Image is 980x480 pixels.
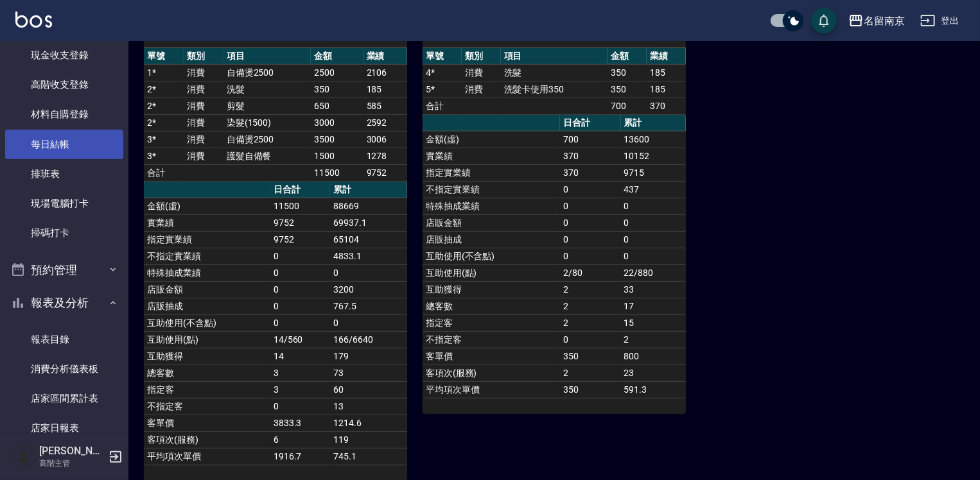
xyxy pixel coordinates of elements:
[330,398,407,415] td: 13
[5,413,123,443] a: 店家日報表
[330,364,407,381] td: 73
[608,81,647,98] td: 350
[5,325,123,354] a: 報表目錄
[330,314,407,331] td: 0
[270,198,330,214] td: 11500
[560,164,620,181] td: 370
[621,181,686,198] td: 437
[144,164,184,181] td: 合計
[423,164,560,181] td: 指定實業績
[311,131,363,148] td: 3500
[270,231,330,248] td: 9752
[270,331,330,348] td: 14/560
[270,248,330,264] td: 0
[223,131,311,148] td: 自備燙2500
[184,131,223,148] td: 消費
[330,231,407,248] td: 65104
[621,115,686,132] th: 累計
[223,114,311,131] td: 染髮(1500)
[560,115,620,132] th: 日合計
[423,181,560,198] td: 不指定實業績
[223,81,311,98] td: 洗髮
[621,314,686,331] td: 15
[621,164,686,181] td: 9715
[423,115,686,399] table: a dense table
[423,198,560,214] td: 特殊抽成業績
[621,331,686,348] td: 2
[144,298,270,314] td: 店販抽成
[560,214,620,231] td: 0
[560,148,620,164] td: 370
[5,189,123,218] a: 現場電腦打卡
[608,64,647,81] td: 350
[423,48,462,65] th: 單號
[144,48,184,65] th: 單號
[10,444,36,470] img: Person
[311,114,363,131] td: 3000
[5,384,123,413] a: 店家區間累計表
[423,298,560,314] td: 總客數
[270,281,330,298] td: 0
[270,348,330,364] td: 14
[144,415,270,431] td: 客單價
[363,81,407,98] td: 185
[621,381,686,398] td: 591.3
[647,81,686,98] td: 185
[311,98,363,114] td: 650
[144,364,270,381] td: 總客數
[5,286,123,320] button: 報表及分析
[330,381,407,398] td: 60
[330,415,407,431] td: 1214.6
[270,314,330,331] td: 0
[423,98,462,114] td: 合計
[223,148,311,164] td: 護髮自備餐
[560,331,620,348] td: 0
[423,331,560,348] td: 不指定客
[144,398,270,415] td: 不指定客
[560,264,620,281] td: 2/80
[647,98,686,114] td: 370
[621,281,686,298] td: 33
[843,8,910,34] button: 名留南京
[144,348,270,364] td: 互助獲得
[330,182,407,198] th: 累計
[621,298,686,314] td: 17
[144,331,270,348] td: 互助使用(點)
[608,98,647,114] td: 700
[330,298,407,314] td: 767.5
[270,381,330,398] td: 3
[330,214,407,231] td: 69937.1
[363,48,407,65] th: 業績
[144,248,270,264] td: 不指定實業績
[560,348,620,364] td: 350
[144,48,407,182] table: a dense table
[39,458,105,469] p: 高階主管
[330,348,407,364] td: 179
[270,214,330,231] td: 9752
[311,64,363,81] td: 2500
[423,148,560,164] td: 實業績
[621,231,686,248] td: 0
[144,448,270,465] td: 平均項次單價
[363,148,407,164] td: 1278
[144,281,270,298] td: 店販金額
[184,114,223,131] td: 消費
[621,148,686,164] td: 10152
[423,314,560,331] td: 指定客
[423,231,560,248] td: 店販抽成
[184,81,223,98] td: 消費
[647,48,686,65] th: 業績
[363,64,407,81] td: 2106
[423,214,560,231] td: 店販金額
[363,164,407,181] td: 9752
[560,131,620,148] td: 700
[423,264,560,281] td: 互助使用(點)
[621,264,686,281] td: 22/880
[621,348,686,364] td: 800
[184,64,223,81] td: 消費
[223,98,311,114] td: 剪髮
[560,381,620,398] td: 350
[462,81,501,98] td: 消費
[864,13,905,29] div: 名留南京
[311,81,363,98] td: 350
